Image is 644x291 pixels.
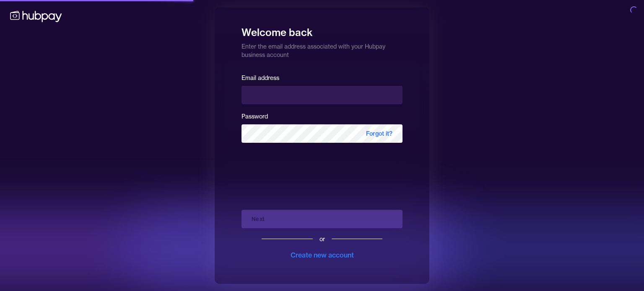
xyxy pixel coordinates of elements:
[291,250,354,260] div: Create new account
[319,235,325,243] div: or
[241,39,402,59] p: Enter the email address associated with your Hubpay business account
[241,113,268,120] label: Password
[241,74,279,82] label: Email address
[241,21,402,39] h1: Welcome back
[356,124,402,143] span: Forgot it?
